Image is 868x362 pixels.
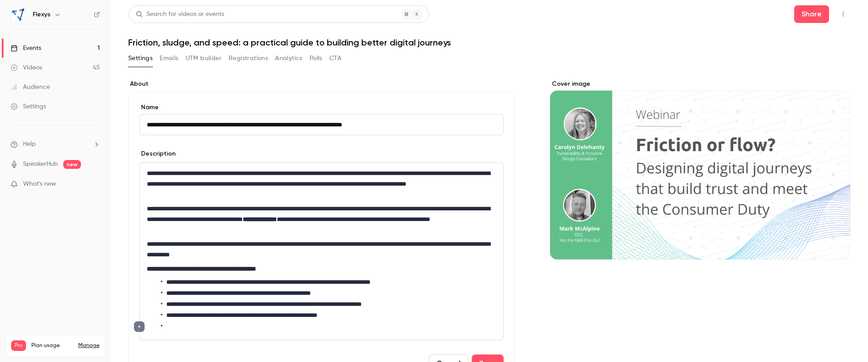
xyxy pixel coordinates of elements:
h1: Friction, sludge, and speed: a practical guide to building better digital journeys [128,37,850,48]
label: Cover image [550,80,850,88]
section: Cover image [550,80,850,259]
li: help-dropdown-opener [11,140,100,149]
label: Name [139,103,504,112]
button: Settings [128,51,153,65]
span: Pro [11,340,26,351]
label: About [128,80,515,88]
button: Polls [310,51,322,65]
span: What's new [23,179,56,189]
a: Manage [78,342,99,349]
div: Videos [11,63,42,72]
button: Share [794,5,829,23]
div: Settings [11,102,46,111]
span: Plan usage [31,342,73,349]
button: Analytics [275,51,302,65]
img: Flexys [11,8,25,22]
button: Emails [160,51,178,65]
a: SpeakerHub [23,160,58,169]
h6: Flexys [33,10,50,19]
button: CTA [329,51,341,65]
div: Search for videos or events [136,10,224,19]
div: Events [11,44,41,53]
section: description [139,162,504,340]
label: Description [139,149,176,158]
span: new [63,160,81,169]
button: Registrations [229,51,268,65]
div: editor [140,163,503,340]
span: Help [23,140,36,149]
button: UTM builder [186,51,222,65]
div: Audience [11,83,50,91]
